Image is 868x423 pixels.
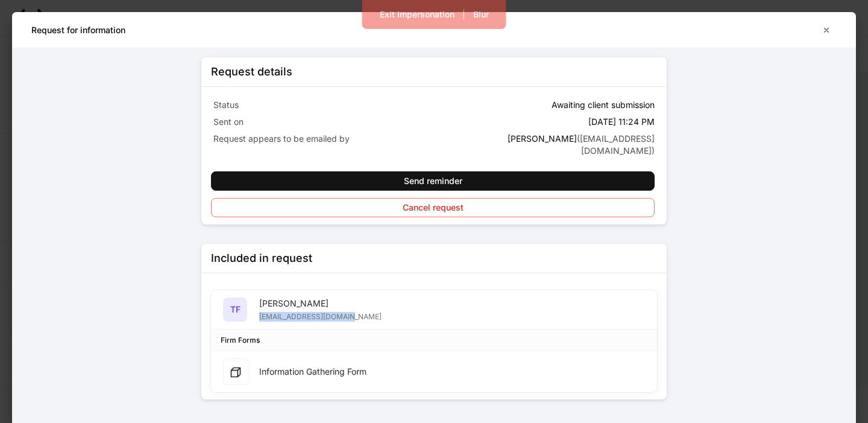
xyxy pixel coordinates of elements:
[211,251,312,266] div: Included in request
[588,116,655,128] p: [DATE] 11:24 PM
[380,10,454,19] div: Exit Impersonation
[211,198,655,217] button: Cancel request
[221,334,260,346] div: Firm Forms
[211,171,655,191] button: Send reminder
[259,310,382,322] div: [EMAIL_ADDRESS][DOMAIN_NAME]
[213,116,432,128] p: Sent on
[259,366,366,378] div: Information Gathering Form
[552,99,655,111] p: Awaiting client submission
[211,65,292,79] div: Request details
[31,24,125,36] h5: Request for information
[473,10,489,19] div: Blur
[213,99,432,111] p: Status
[213,133,432,145] p: Request appears to be emailed by
[259,297,382,310] div: [PERSON_NAME]
[404,177,462,185] div: Send reminder
[436,133,655,157] p: [PERSON_NAME]
[230,304,241,316] h5: TF
[577,133,655,156] span: ( [EMAIL_ADDRESS][DOMAIN_NAME] )
[403,203,464,212] div: Cancel request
